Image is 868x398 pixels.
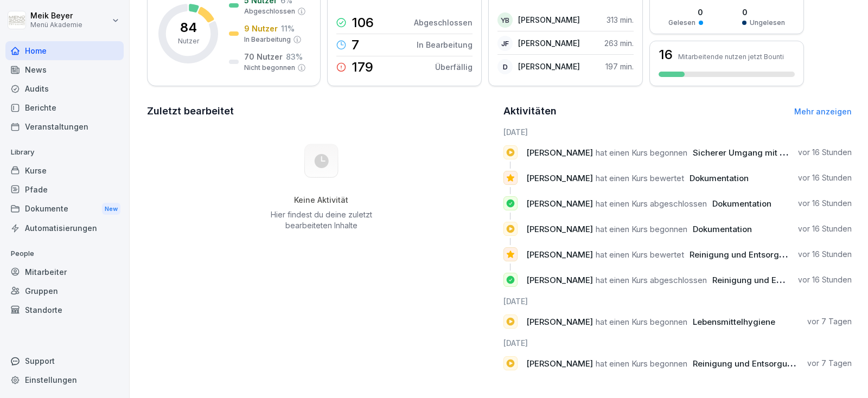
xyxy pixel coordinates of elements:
p: Überfällig [435,61,473,73]
p: 9 Nutzer [244,23,278,34]
h6: [DATE] [503,296,852,307]
div: Dokumente [5,199,124,219]
div: YB [497,12,513,28]
span: hat einen Kurs bewertet [596,173,684,183]
a: Gruppen [5,281,124,300]
p: vor 7 Tagen [807,316,852,327]
h6: [DATE] [503,337,852,349]
a: Standorte [5,300,124,319]
p: Meik Beyer [30,11,82,21]
p: In Bearbeitung [244,35,291,44]
span: Dokumentation [690,173,749,183]
span: Dokumentation [693,224,752,234]
p: Abgeschlossen [244,7,295,16]
span: Reinigung und Entsorgung [712,275,817,285]
p: 263 min. [604,37,634,49]
span: [PERSON_NAME] [526,198,593,209]
p: vor 16 Stunden [798,147,852,158]
span: Reinigung und Entsorgung [690,249,794,260]
p: Gelesen [668,18,695,28]
div: D [497,59,513,74]
h3: 16 [659,48,673,61]
span: hat einen Kurs abgeschlossen [596,275,707,285]
p: Abgeschlossen [414,17,473,28]
h2: Aktivitäten [503,104,557,119]
span: [PERSON_NAME] [526,224,593,234]
span: Dokumentation [712,198,771,209]
span: [PERSON_NAME] [526,358,593,369]
p: Menü Akademie [30,21,82,29]
span: Lebensmittelhygiene [693,317,775,327]
p: People [5,245,124,262]
span: [PERSON_NAME] [526,147,593,158]
p: vor 16 Stunden [798,274,852,285]
h6: [DATE] [503,126,852,138]
span: [PERSON_NAME] [526,275,593,285]
p: vor 16 Stunden [798,198,852,209]
a: Berichte [5,98,124,117]
a: Kurse [5,161,124,180]
a: Einstellungen [5,370,124,389]
div: Support [5,351,124,370]
span: [PERSON_NAME] [526,249,593,260]
a: Mitarbeiter [5,262,124,281]
p: Hier findest du deine zuletzt bearbeiteten Inhalte [266,209,376,231]
p: Nicht begonnen [244,63,295,73]
p: 7 [352,38,359,52]
h2: Zuletzt bearbeitet [147,104,496,119]
span: hat einen Kurs begonnen [596,224,687,234]
a: Veranstaltungen [5,117,124,136]
p: vor 16 Stunden [798,249,852,260]
span: hat einen Kurs begonnen [596,317,687,327]
p: 84 [180,21,197,34]
p: Nutzer [178,36,199,46]
p: [PERSON_NAME] [518,14,580,25]
div: New [102,203,120,215]
a: Automatisierungen [5,219,124,237]
span: [PERSON_NAME] [526,173,593,183]
span: hat einen Kurs begonnen [596,147,687,158]
p: 197 min. [605,61,634,72]
p: 179 [352,61,373,74]
p: 83 % [286,51,303,62]
p: vor 16 Stunden [798,223,852,234]
p: Library [5,144,124,161]
h5: Keine Aktivität [266,195,376,205]
div: JF [497,36,513,51]
a: DokumenteNew [5,199,124,219]
a: Mehr anzeigen [794,107,852,116]
span: Reinigung und Entsorgung [693,358,797,369]
p: Ungelesen [750,18,785,28]
span: hat einen Kurs abgeschlossen [596,198,707,209]
p: In Bearbeitung [417,39,473,50]
a: Home [5,41,124,60]
p: 313 min. [607,14,634,25]
span: Sicherer Umgang mit Messern in Küchen [693,147,854,158]
p: vor 16 Stunden [798,172,852,183]
a: News [5,60,124,79]
a: Audits [5,79,124,98]
p: 106 [352,16,374,29]
p: vor 7 Tagen [807,358,852,369]
p: Mitarbeitende nutzen jetzt Bounti [678,53,784,61]
p: [PERSON_NAME] [518,37,580,49]
p: 0 [742,7,785,18]
p: 70 Nutzer [244,51,283,62]
p: [PERSON_NAME] [518,61,580,72]
span: hat einen Kurs begonnen [596,358,687,369]
p: 11 % [281,23,295,34]
a: Pfade [5,180,124,199]
p: 0 [668,7,703,18]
